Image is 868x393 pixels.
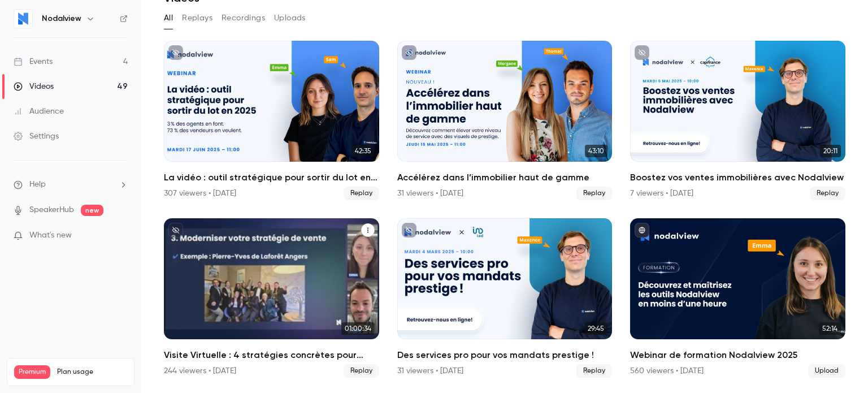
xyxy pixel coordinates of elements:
img: Nodalview [14,10,32,28]
li: La vidéo : outil stratégique pour sortir du lot en 2025 [164,41,379,200]
h2: Des services pro pour vos mandats prestige ! [397,348,613,362]
li: Boostez vos ventes immobilières avec Nodalview [630,41,845,200]
div: 7 viewers • [DATE] [630,188,693,199]
div: 307 viewers • [DATE] [164,188,236,199]
span: What's new [29,230,72,241]
li: Des services pro pour vos mandats prestige ! [397,218,613,378]
span: Replay [576,187,612,200]
a: 29:45Des services pro pour vos mandats prestige !31 viewers • [DATE]Replay [397,218,613,378]
span: Replay [810,187,845,200]
h2: Accélérez dans l’immobilier haut de gamme [397,171,613,184]
button: unpublished [168,223,183,237]
a: 43:10Accélérez dans l’immobilier haut de gamme31 viewers • [DATE]Replay [397,41,613,200]
span: 29:45 [584,322,607,335]
div: 560 viewers • [DATE] [630,365,704,377]
button: Uploads [274,9,306,27]
a: 20:11Boostez vos ventes immobilières avec Nodalview7 viewers • [DATE]Replay [630,41,845,200]
li: Visite Virtuelle : 4 stratégies concrètes pour maximiser vos performances [164,218,379,378]
div: 244 viewers • [DATE] [164,365,236,377]
a: 52:14Webinar de formation Nodalview 2025560 viewers • [DATE]Upload [630,218,845,378]
button: unpublished [635,45,649,60]
a: 01:00:34Visite Virtuelle : 4 stratégies concrètes pour maximiser vos performances244 viewers • [D... [164,218,379,378]
span: Premium [14,365,50,379]
button: unpublished [402,45,416,60]
span: Replay [344,364,379,378]
li: Webinar de formation Nodalview 2025 [630,218,845,378]
a: SpeakerHub [29,204,74,216]
button: All [164,9,173,27]
span: 43:10 [585,145,607,157]
div: Events [14,56,53,67]
a: 42:35La vidéo : outil stratégique pour sortir du lot en 2025307 viewers • [DATE]Replay [164,41,379,200]
div: 31 viewers • [DATE] [397,188,463,199]
span: Replay [576,364,612,378]
span: 20:11 [820,145,841,157]
h2: Visite Virtuelle : 4 stratégies concrètes pour maximiser vos performances [164,348,379,362]
span: Help [29,179,46,191]
span: 01:00:34 [341,322,375,335]
span: 52:14 [819,322,841,335]
h6: Nodalview [42,13,81,24]
button: Replays [182,9,212,27]
iframe: Noticeable Trigger [114,231,128,241]
div: Videos [14,81,54,92]
span: Replay [344,187,379,200]
button: unpublished [402,223,416,237]
button: published [635,223,649,237]
li: Accélérez dans l’immobilier haut de gamme [397,41,613,200]
h2: La vidéo : outil stratégique pour sortir du lot en 2025 [164,171,379,184]
div: 31 viewers • [DATE] [397,365,463,377]
h2: Webinar de formation Nodalview 2025 [630,348,845,362]
span: Upload [808,364,845,378]
li: help-dropdown-opener [14,179,128,191]
button: Recordings [222,9,265,27]
button: unpublished [168,45,183,60]
h2: Boostez vos ventes immobilières avec Nodalview [630,171,845,184]
div: Settings [14,131,59,142]
span: 42:35 [351,145,375,157]
div: Audience [14,106,64,117]
span: new [81,205,103,216]
span: Plan usage [57,368,127,377]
